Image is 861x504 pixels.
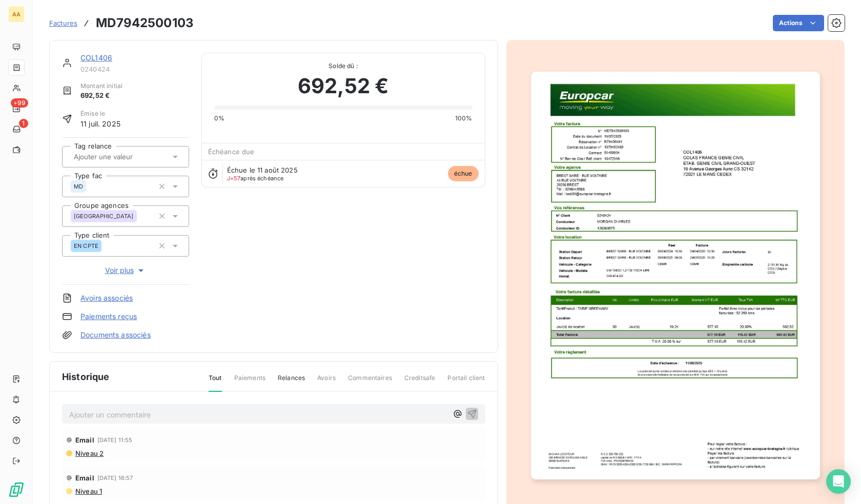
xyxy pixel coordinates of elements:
[74,487,102,495] span: Niveau 1
[227,175,284,181] span: après échéance
[74,243,98,249] span: EN CPTE
[96,14,194,32] h3: MD7942500103
[80,53,112,62] a: COL1406
[80,311,137,322] a: Paiements reçus
[448,166,479,181] span: échue
[62,370,110,384] span: Historique
[73,152,176,161] input: Ajouter une valeur
[49,19,77,27] span: Factures
[826,469,851,494] div: Open Intercom Messenger
[75,474,94,482] span: Email
[234,373,265,391] span: Paiements
[447,373,485,391] span: Portail client
[80,91,122,101] span: 692,52 €
[80,109,120,118] span: Émise le
[74,213,134,219] span: [GEOGRAPHIC_DATA]
[49,18,77,28] a: Factures
[8,481,25,498] img: Logo LeanPay
[455,114,473,123] span: 100%
[214,61,473,71] span: Solde dû :
[80,81,122,91] span: Montant initial
[773,15,824,31] button: Actions
[227,166,298,174] span: Échue le 11 août 2025
[80,65,189,73] span: 0240424
[278,373,305,391] span: Relances
[62,265,189,276] button: Voir plus
[97,437,133,443] span: [DATE] 11:55
[105,265,146,276] span: Voir plus
[208,148,255,156] span: Échéance due
[97,475,133,481] span: [DATE] 16:57
[11,98,28,108] span: +99
[298,71,388,101] span: 692,52 €
[348,373,392,391] span: Commentaires
[404,373,436,391] span: Creditsafe
[80,118,120,129] span: 11 juil. 2025
[80,330,151,340] a: Documents associés
[531,72,820,479] img: invoice_thumbnail
[209,373,222,392] span: Tout
[317,373,336,391] span: Avoirs
[74,449,104,457] span: Niveau 2
[75,436,94,444] span: Email
[8,6,25,23] div: AA
[227,175,241,182] span: J+57
[214,114,224,123] span: 0%
[19,119,28,128] span: 1
[80,293,133,303] a: Avoirs associés
[74,183,83,190] span: MD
